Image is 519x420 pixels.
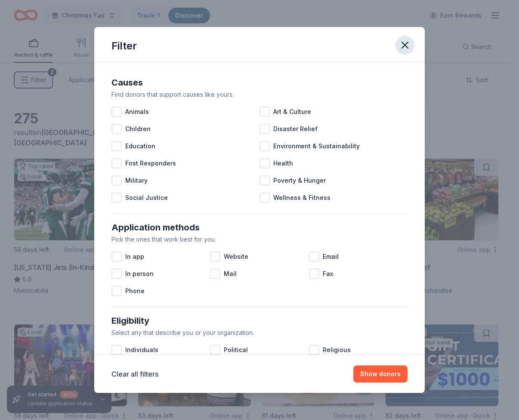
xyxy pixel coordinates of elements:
[111,369,158,379] button: Clear all filters
[125,345,158,355] span: Individuals
[125,193,168,203] span: Social Justice
[273,141,360,151] span: Environment & Sustainability
[273,193,331,203] span: Wellness & Fitness
[224,251,248,262] span: Website
[111,328,408,338] div: Select any that describe you or your organization.
[111,221,408,234] div: Application methods
[224,345,248,355] span: Political
[273,124,318,134] span: Disaster Relief
[125,175,148,186] span: Military
[323,269,333,279] span: Fax
[125,269,154,279] span: In person
[224,269,237,279] span: Mail
[125,124,151,134] span: Children
[111,314,408,328] div: Eligibility
[125,141,155,151] span: Education
[323,345,351,355] span: Religious
[125,158,176,169] span: First Responders
[125,107,149,117] span: Animals
[273,158,293,169] span: Health
[111,76,408,89] div: Causes
[273,107,311,117] span: Art & Culture
[111,89,408,100] div: Find donors that support causes like yours.
[111,39,137,53] div: Filter
[353,365,408,383] button: Show donors
[273,175,326,186] span: Poverty & Hunger
[125,251,144,262] span: In app
[125,286,145,296] span: Phone
[111,234,408,245] div: Pick the ones that work best for you.
[323,251,339,262] span: Email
